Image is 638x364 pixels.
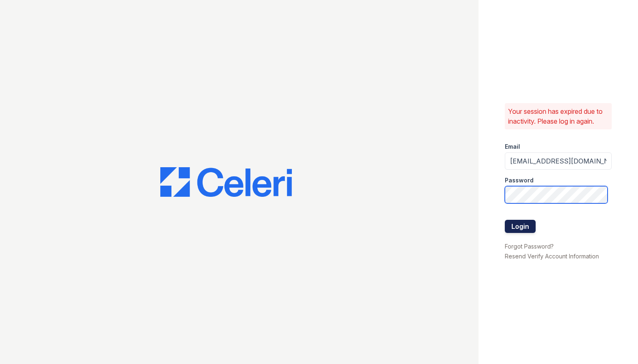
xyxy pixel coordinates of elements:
[505,220,536,233] button: Login
[505,176,534,184] label: Password
[505,253,599,260] a: Resend Verify Account Information
[160,167,292,197] img: CE_Logo_Blue-a8612792a0a2168367f1c8372b55b34899dd931a85d93a1a3d3e32e68fde9ad4.png
[508,106,608,126] p: Your session has expired due to inactivity. Please log in again.
[505,143,520,151] label: Email
[505,243,554,250] a: Forgot Password?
